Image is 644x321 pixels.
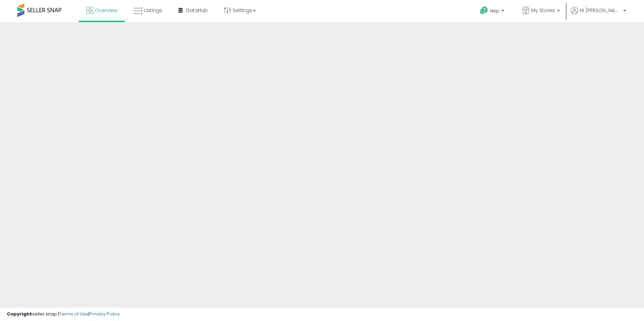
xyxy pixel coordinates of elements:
i: Get Help [480,6,488,15]
span: DataHub [186,7,208,14]
span: Hi [PERSON_NAME] [580,7,621,14]
a: Help [475,1,511,22]
span: Listings [144,7,162,14]
span: Overview [95,7,117,14]
span: Help [490,8,499,14]
span: My Stores [531,7,555,14]
a: Hi [PERSON_NAME] [571,7,626,22]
